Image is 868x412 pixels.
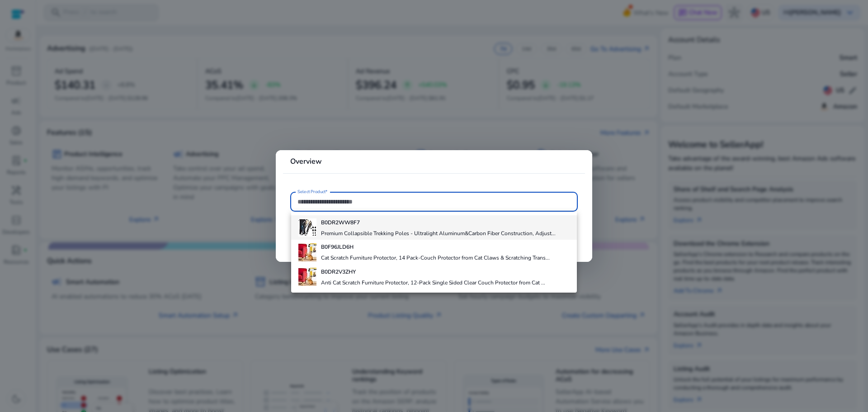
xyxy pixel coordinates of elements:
[298,268,316,286] img: 51Y7-d3P+AL._AC_US40_.jpg
[290,156,322,166] b: Overview
[321,254,550,261] h4: Cat Scratch Furniture Protector, 14 Pack-Couch Protector from Cat Claws & Scratching Trans...
[321,243,354,251] b: B0F96JLD6H
[321,268,356,275] b: B0DR2V3ZHY
[298,243,316,261] img: 519mNQ41L4L._AC_US40_.jpg
[321,219,360,226] b: B0DR2WW8F7
[298,218,316,237] img: 51vAskplt4L._AC_US40_.jpg
[321,279,545,286] h4: Anti Cat Scratch Furniture Protector, 12-Pack Single Sided Clear Couch Protector from Cat ...
[321,230,556,237] h4: Premium Collapsible Trekking Poles - Ultralight Aluminum&Carbon Fiber Construction, Adjust...
[297,189,328,195] mat-label: Select Product*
